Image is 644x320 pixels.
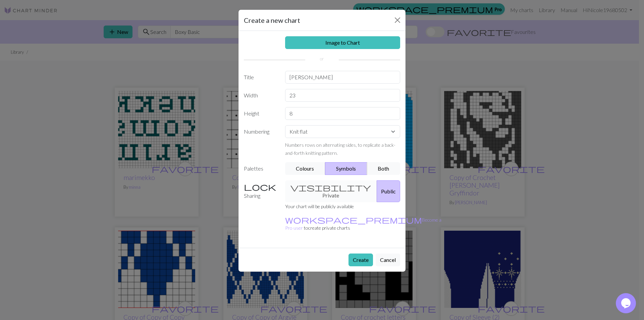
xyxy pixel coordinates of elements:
[285,162,326,175] button: Colours
[367,162,400,175] button: Both
[285,142,395,156] small: Numbers rows on alternating sides, to replicate a back-and-forth knitting pattern.
[285,217,441,231] small: to create private charts
[392,15,403,26] button: Close
[325,162,367,175] button: Symbols
[285,217,441,231] a: Become a Pro user
[285,36,400,49] a: Image to Chart
[240,125,281,157] label: Numbering
[377,180,400,202] button: Public
[285,203,354,209] small: Your chart will be publicly available
[240,107,281,120] label: Height
[244,15,300,25] h5: Create a new chart
[240,162,281,175] label: Palettes
[240,71,281,84] label: Title
[240,180,281,202] label: Sharing
[285,215,422,224] span: workspace_premium
[240,89,281,102] label: Width
[616,293,637,313] iframe: chat widget
[376,254,400,266] button: Cancel
[348,254,373,266] button: Create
